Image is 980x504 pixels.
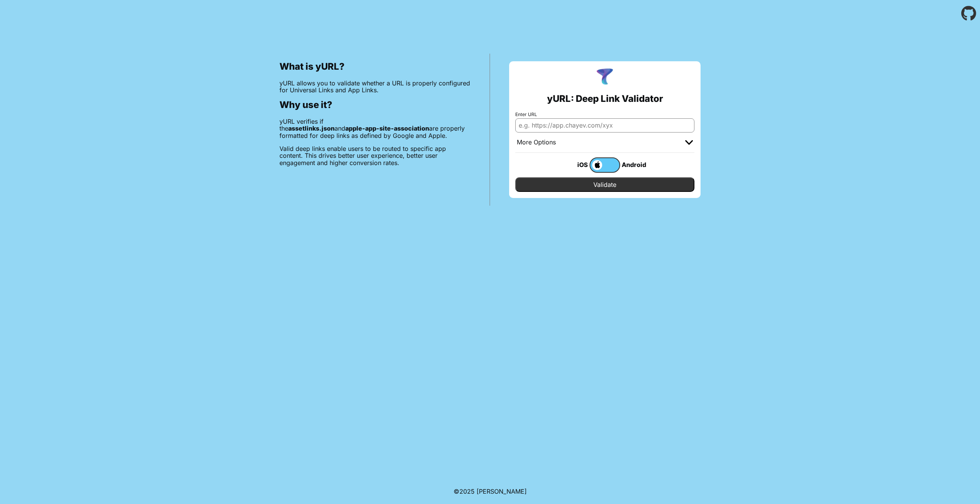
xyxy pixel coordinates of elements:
a: Michael Ibragimchayev's Personal Site [477,488,527,495]
b: apple-app-site-association [345,124,429,132]
b: assetlinks.json [288,124,335,132]
input: Validate [515,177,694,192]
input: e.g. https://app.chayev.com/xyx [515,118,694,132]
p: yURL verifies if the and are properly formatted for deep links as defined by Google and Apple. [279,118,470,139]
h2: Why use it? [279,100,470,110]
h2: What is yURL? [279,61,470,72]
img: yURL Logo [595,67,615,87]
img: chevron [685,140,693,145]
div: Android [620,160,651,170]
p: Valid deep links enable users to be routed to specific app content. This drives better user exper... [279,145,470,166]
label: Enter URL [515,112,694,117]
footer: © [454,479,527,504]
div: More Options [517,139,556,146]
div: iOS [559,160,590,170]
h2: yURL: Deep Link Validator [547,93,663,104]
span: 2025 [459,488,475,495]
p: yURL allows you to validate whether a URL is properly configured for Universal Links and App Links. [279,80,470,94]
